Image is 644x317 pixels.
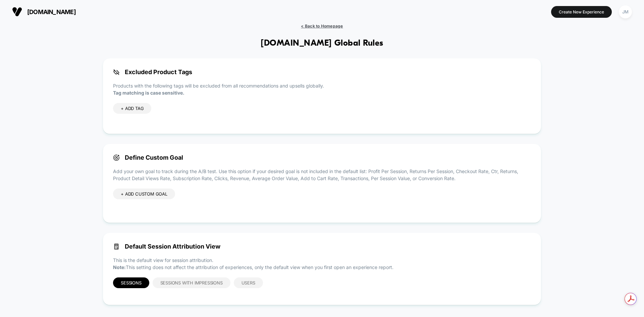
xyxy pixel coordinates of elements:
span: Sessions [121,280,141,285]
img: Visually logo [12,7,22,17]
p: This is the default view for session attribution. This setting does not affect the attribution of... [113,257,531,271]
button: JM [617,5,634,19]
a: Enable Validation [3,38,41,43]
button: [DOMAIN_NAME] [10,6,78,17]
div: JM [619,5,632,18]
abbr: Enabling validation will send analytics events to the Bazaarvoice validation service. If an event... [3,38,41,43]
p: Add your own goal to track during the A/B test. Use this option if your desired goal is not inclu... [113,168,531,182]
h5: Bazaarvoice Analytics content is not detected on this page. [3,16,98,27]
strong: Note: [113,264,126,270]
h1: [DOMAIN_NAME] Global Rules [261,39,383,48]
strong: Tag matching is case sensitive. [113,90,184,96]
p: Analytics Inspector 1.7.0 [3,3,98,9]
span: [DOMAIN_NAME] [27,8,76,15]
button: Create New Experience [551,6,612,18]
span: Sessions with Impressions [160,280,223,285]
span: + ADD TAG [121,106,144,111]
span: Define Custom Goal [113,154,531,161]
span: Users [241,280,255,285]
p: Products with the following tags will be excluded from all recommendations and upsells globally. [113,82,531,96]
span: < Back to Homepage [301,23,343,29]
div: + ADD CUSTOM GOAL [113,189,175,199]
span: Default Session Attribution View [113,243,531,250]
span: Excluded Product Tags [113,68,531,75]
